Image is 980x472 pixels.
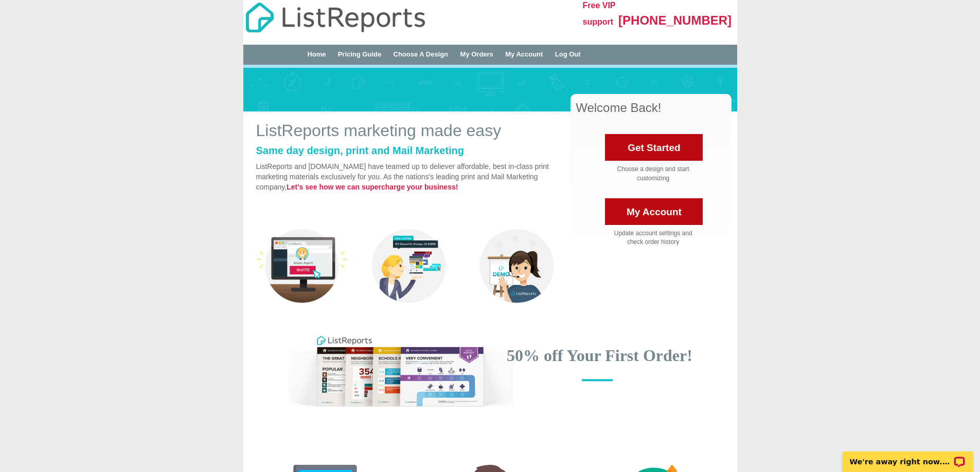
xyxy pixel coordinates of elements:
[307,50,326,58] a: Home
[605,134,703,161] a: Get Started
[460,50,493,58] a: My Orders
[471,220,563,312] img: sample-3.png
[287,301,513,452] img: layered-cards.png
[338,50,382,58] a: Pricing Guide
[287,183,458,191] strong: Let's see how we can supercharge your business!
[555,50,581,58] a: Log Out
[576,101,732,115] h3: Welcome Back!
[256,220,348,312] img: sample-1.png
[394,50,449,58] a: Choose A Design
[599,229,707,247] div: Update account settings and check order history
[618,13,732,27] span: [PHONE_NUMBER]
[256,145,563,156] h2: Same day design, print and Mail Marketing
[363,220,455,312] img: sample-2.png
[256,122,563,140] h1: ListReports marketing made easy
[578,375,617,385] img: line.png
[835,440,980,472] iframe: LiveChat chat widget
[583,1,616,26] span: Free VIP support
[498,347,702,365] h1: 50% off Your First Order!
[605,198,703,225] a: My Account
[505,50,543,58] a: My Account
[599,165,707,182] div: Choose a design and start customizing
[256,161,563,192] p: ListReports and [DOMAIN_NAME] have teamed up to deliever affordable, best in-class print marketin...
